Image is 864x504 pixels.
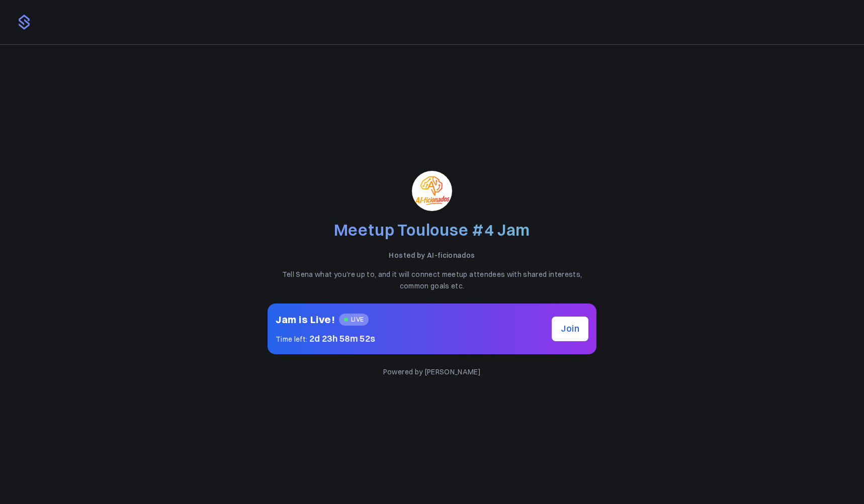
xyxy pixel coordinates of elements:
button: Join [552,317,588,341]
img: logo.png [16,14,32,30]
span: 2d 23h 58m 52s [309,333,376,344]
span: Join [561,322,579,336]
p: Hosted by AI-ficionados [268,250,596,261]
span: LIVE [339,314,369,326]
h2: Jam is Live! [276,312,335,328]
p: Tell Sena what you're up to, and it will connect meetup attendees with shared interests, common g... [268,269,596,291]
img: 2jp1kfh9ib76c04m8niqu4f45e0u [412,171,452,211]
h2: Meetup Toulouse #4 Jam [268,219,596,242]
span: Time left: [276,335,308,344]
p: Powered by [PERSON_NAME] [268,366,596,377]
